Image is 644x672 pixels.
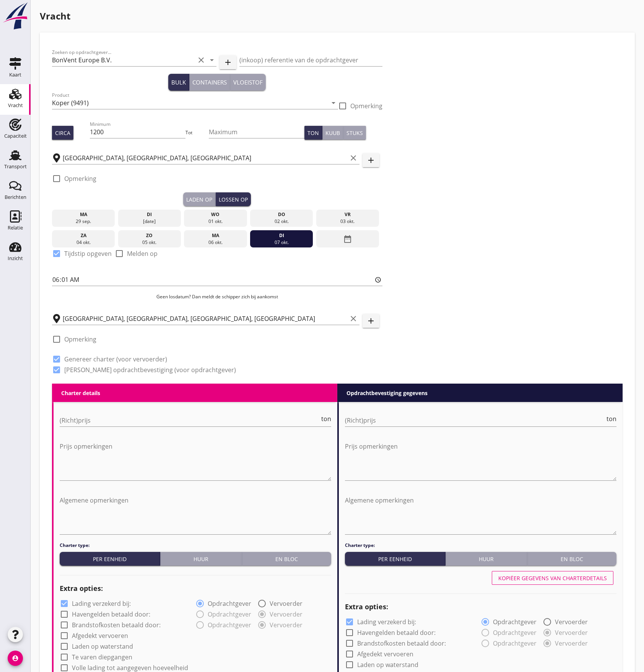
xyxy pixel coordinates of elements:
div: Ton [307,129,319,137]
div: Berichten [5,195,26,200]
label: Opmerking [64,335,96,343]
div: Per eenheid [348,555,442,563]
div: zo [120,232,179,239]
button: Huur [160,552,242,566]
label: Te varen diepgangen [72,653,132,661]
button: Lossen op [216,192,251,206]
button: Kopiëer gegevens van charterdetails [492,571,613,585]
button: Ton [304,126,322,140]
label: Brandstofkosten betaald door: [72,621,161,629]
div: 07 okt. [252,239,311,246]
div: di [252,232,311,239]
button: Circa [52,126,73,140]
div: Bulk [171,78,186,87]
i: add [223,58,233,67]
label: Lading verzekerd bij: [357,618,416,626]
i: arrow_drop_down [207,55,216,65]
div: vr [318,211,377,218]
i: account_circle [8,651,23,666]
span: ton [321,416,331,422]
p: Geen losdatum? Dan meldt de schipper zich bij aankomst [52,293,382,300]
textarea: Algemene opmerkingen [60,494,331,534]
textarea: Prijs opmerkingen [60,440,331,480]
div: 06 okt. [186,239,245,246]
label: Melden op [127,250,158,257]
div: Relatie [8,225,23,230]
button: En bloc [527,552,616,566]
div: Lossen op [219,195,248,203]
div: 29 sep. [54,218,113,225]
label: [PERSON_NAME] opdrachtbevestiging (voor opdrachtgever) [64,366,236,374]
label: Afgedekt vervoeren [357,650,413,658]
div: di [120,211,179,218]
div: Kaart [9,72,21,77]
div: Kuub [325,129,340,137]
div: 05 okt. [120,239,179,246]
h4: Charter type: [60,542,331,549]
div: 02 okt. [252,218,311,225]
label: Vervoerder [555,618,588,626]
div: Kopiëer gegevens van charterdetails [498,574,607,582]
div: wo [186,211,245,218]
div: Per eenheid [63,555,157,563]
div: Vloeistof [233,78,263,87]
div: 03 okt. [318,218,377,225]
div: do [252,211,311,218]
div: 01 okt. [186,218,245,225]
i: clear [197,55,206,65]
button: Vloeistof [230,74,266,91]
input: Maximum [209,126,305,138]
span: ton [607,416,616,422]
i: clear [349,153,358,163]
input: Minimum [90,126,186,138]
button: En bloc [242,552,331,566]
h1: Vracht [40,9,635,23]
label: Opmerking [64,175,96,182]
label: Tijdstip opgeven [64,250,112,257]
input: (Richt)prijs [60,414,320,426]
label: Opmerking [350,102,382,110]
button: Per eenheid [60,552,160,566]
div: Transport [4,164,27,169]
div: Circa [55,129,70,137]
div: En bloc [245,555,328,563]
button: Stuks [343,126,366,140]
label: Volle lading tot aangegeven hoeveelheid [72,664,188,672]
button: Huur [446,552,527,566]
label: Havengelden betaald door: [357,629,436,636]
textarea: Prijs opmerkingen [345,440,616,480]
div: Huur [163,555,239,563]
label: Havengelden betaald door: [72,610,150,618]
input: Losplaats [63,312,347,325]
button: Kuub [322,126,343,140]
div: za [54,232,113,239]
input: Product [52,97,327,109]
label: Opdrachtgever [493,618,537,626]
div: ma [186,232,245,239]
label: Lading verzekerd bij: [72,600,131,607]
label: Genereer charter (voor vervoerder) [64,355,167,363]
i: add [366,156,376,165]
h4: Charter type: [345,542,616,549]
div: Vracht [8,103,23,108]
i: clear [349,314,358,323]
button: Bulk [168,74,189,91]
input: Zoeken op opdrachtgever... [52,54,195,66]
label: Laden op waterstand [357,661,418,669]
div: Laden op [186,195,212,203]
i: date_range [343,232,352,246]
label: Laden op waterstand [72,643,133,650]
input: (Richt)prijs [345,414,605,426]
input: (inkoop) referentie van de opdrachtgever [239,54,382,66]
div: En bloc [530,555,613,563]
label: Afgedekt vervoeren [72,632,128,639]
input: Laadplaats [63,152,347,164]
div: Huur [449,555,524,563]
button: Containers [189,74,230,91]
button: Laden op [183,192,216,206]
div: 04 okt. [54,239,113,246]
textarea: Algemene opmerkingen [345,494,616,534]
i: add [366,316,376,325]
div: Stuks [346,129,363,137]
label: Brandstofkosten betaald door: [357,639,446,647]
